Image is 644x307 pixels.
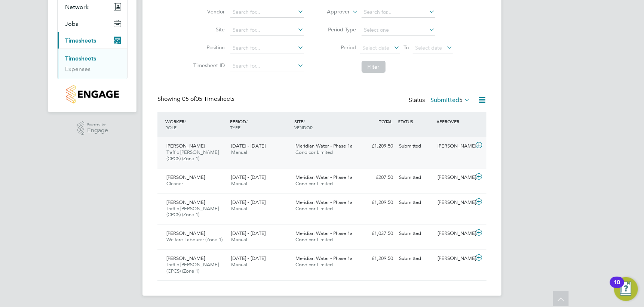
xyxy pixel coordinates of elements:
[396,227,435,240] div: Submitted
[396,196,435,209] div: Submitted
[435,196,474,209] div: [PERSON_NAME]
[230,7,304,18] input: Search for...
[65,3,89,10] span: Network
[296,180,333,187] span: Condicor Limited
[396,140,435,152] div: Submitted
[396,171,435,184] div: Submitted
[231,174,266,180] span: [DATE] - [DATE]
[396,115,435,128] div: STATUS
[191,62,225,69] label: Timesheet ID
[614,282,620,292] div: 10
[409,95,472,106] div: Status
[228,115,293,134] div: PERIOD
[246,118,248,124] span: /
[58,32,127,49] button: Timesheets
[357,227,396,240] div: £1,037.50
[231,255,266,261] span: [DATE] - [DATE]
[157,95,236,103] div: Showing
[231,261,247,268] span: Manual
[435,171,474,184] div: [PERSON_NAME]
[163,115,228,134] div: WORKER
[415,44,442,51] span: Select date
[296,236,333,243] span: Condicor Limited
[230,43,304,53] input: Search for...
[230,25,304,35] input: Search for...
[293,115,358,134] div: SITE
[296,230,353,236] span: Meridian Water - Phase 1a
[396,252,435,265] div: Submitted
[230,124,240,130] span: TYPE
[65,55,96,62] a: Timesheets
[77,121,108,136] a: Powered byEngage
[230,61,304,71] input: Search for...
[87,127,108,134] span: Engage
[362,61,386,73] button: Filter
[402,43,411,52] span: To
[295,124,313,130] span: VENDOR
[296,149,333,155] span: Condicor Limited
[435,227,474,240] div: [PERSON_NAME]
[357,140,396,152] div: £1,209.50
[65,37,96,44] span: Timesheets
[166,205,219,218] span: Traffic [PERSON_NAME] (CPCS) (Zone 1)
[430,96,470,104] label: Submitted
[435,115,474,128] div: APPROVER
[166,180,183,187] span: Cleaner
[191,26,225,33] label: Site
[166,236,223,243] span: Welfare Labourer (Zone 1)
[166,230,205,236] span: [PERSON_NAME]
[166,199,205,205] span: [PERSON_NAME]
[231,230,266,236] span: [DATE] - [DATE]
[231,143,266,149] span: [DATE] - [DATE]
[459,96,463,104] span: 5
[231,205,247,212] span: Manual
[323,44,356,51] label: Period
[296,143,353,149] span: Meridian Water - Phase 1a
[58,15,127,32] button: Jobs
[166,143,205,149] span: [PERSON_NAME]
[435,252,474,265] div: [PERSON_NAME]
[191,44,225,51] label: Position
[362,25,435,35] input: Select one
[182,95,234,103] span: 05 Timesheets
[87,121,108,128] span: Powered by
[231,180,247,187] span: Manual
[296,205,333,212] span: Condicor Limited
[191,8,225,15] label: Vendor
[296,174,353,180] span: Meridian Water - Phase 1a
[357,196,396,209] div: £1,209.50
[231,199,266,205] span: [DATE] - [DATE]
[362,7,435,18] input: Search for...
[363,44,390,51] span: Select date
[323,26,356,33] label: Period Type
[184,118,186,124] span: /
[182,95,196,103] span: 05 of
[296,199,353,205] span: Meridian Water - Phase 1a
[58,49,127,79] div: Timesheets
[357,252,396,265] div: £1,209.50
[66,85,119,103] img: countryside-properties-logo-retina.png
[231,236,247,243] span: Manual
[231,149,247,155] span: Manual
[65,65,91,72] a: Expenses
[166,255,205,261] span: [PERSON_NAME]
[379,118,392,124] span: TOTAL
[166,174,205,180] span: [PERSON_NAME]
[165,124,177,130] span: ROLE
[435,140,474,152] div: [PERSON_NAME]
[166,261,219,274] span: Traffic [PERSON_NAME] (CPCS) (Zone 1)
[57,85,128,103] a: Go to home page
[166,149,219,162] span: Traffic [PERSON_NAME] (CPCS) (Zone 1)
[357,171,396,184] div: £207.50
[296,261,333,268] span: Condicor Limited
[65,20,78,27] span: Jobs
[614,277,638,301] button: Open Resource Center, 10 new notifications
[304,118,305,124] span: /
[296,255,353,261] span: Meridian Water - Phase 1a
[316,8,350,16] label: Approver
